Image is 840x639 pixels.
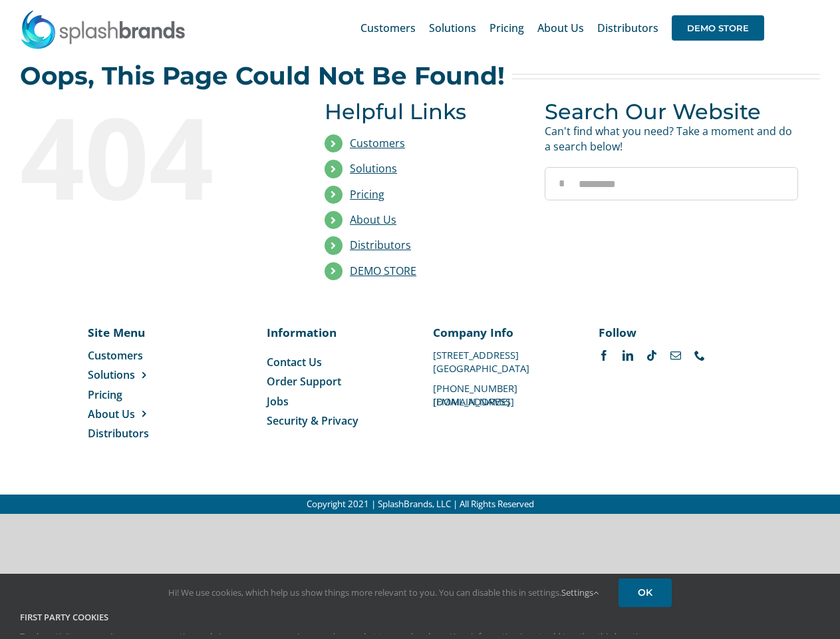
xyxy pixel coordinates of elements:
span: Solutions [429,23,476,33]
span: Customers [88,348,143,363]
a: Customers [88,348,178,363]
a: tiktok [646,350,657,361]
a: Order Support [267,374,407,389]
nav: Main Menu [360,7,764,49]
a: OK [619,578,672,607]
p: Follow [599,324,739,340]
a: About Us [350,212,396,227]
p: Company Info [433,324,573,340]
span: Pricing [490,23,524,33]
span: Hi! We use cookies, which help us show things more relevant to you. You can disable this in setti... [168,586,599,598]
img: SplashBrands.com Logo [20,9,186,49]
span: Contact Us [267,355,322,369]
a: About Us [88,407,178,421]
a: Settings [561,586,599,598]
h4: First Party Cookies [20,611,820,624]
a: DEMO STORE [672,7,764,49]
h3: Helpful Links [325,99,525,124]
a: Customers [350,136,405,150]
a: Jobs [267,394,407,409]
div: 404 [20,99,273,212]
a: Solutions [350,161,397,176]
p: Can't find what you need? Take a moment and do a search below! [545,124,798,154]
span: DEMO STORE [672,15,764,41]
span: Solutions [88,367,135,382]
span: Security & Privacy [267,413,358,428]
input: Search... [545,167,798,200]
span: Order Support [267,374,341,389]
a: Pricing [88,387,178,402]
span: Jobs [267,394,289,409]
h3: Search Our Website [545,99,798,124]
a: Contact Us [267,355,407,369]
nav: Menu [267,355,407,429]
a: facebook [599,350,609,361]
a: Security & Privacy [267,413,407,428]
span: Pricing [88,387,122,402]
a: DEMO STORE [350,264,416,278]
a: Pricing [490,7,524,49]
h2: Oops, This Page Could Not Be Found! [20,63,505,89]
p: Information [267,324,407,340]
span: Distributors [597,23,658,33]
a: Distributors [350,238,411,252]
a: Solutions [88,367,178,382]
a: Distributors [88,426,178,441]
a: linkedin [623,350,633,361]
a: Pricing [350,187,384,202]
nav: Menu [88,348,178,441]
a: mail [670,350,681,361]
p: Site Menu [88,324,178,340]
a: phone [694,350,705,361]
span: About Us [537,23,584,33]
span: About Us [88,407,135,421]
a: Distributors [597,7,658,49]
span: Customers [360,23,416,33]
a: Customers [360,7,416,49]
span: Distributors [88,426,149,441]
input: Search [545,167,578,200]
